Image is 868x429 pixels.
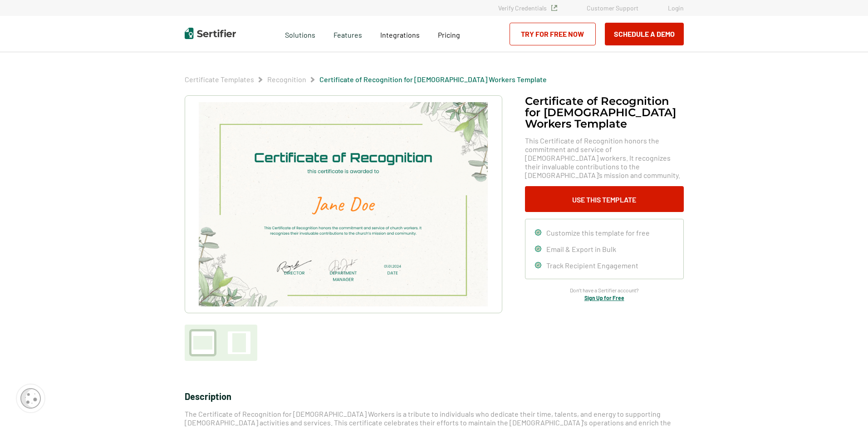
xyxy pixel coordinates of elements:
[185,75,547,84] div: Breadcrumb
[380,30,420,39] span: Integrations
[438,30,460,39] span: Pricing
[185,75,254,84] a: Certificate Templates
[584,295,624,301] a: Sign Up for Free
[525,95,684,129] h1: Certificate of Recognition for [DEMOGRAPHIC_DATA] Workers Template
[185,28,236,39] img: Sertifier | Digital Credentialing Platform
[605,23,684,45] button: Schedule a Demo
[185,75,254,84] span: Certificate Templates
[185,391,231,402] span: Description
[319,75,547,84] span: Certificate of Recognition for [DEMOGRAPHIC_DATA] Workers Template
[546,228,650,237] span: Customize this template for free
[498,4,557,12] a: Verify Credentials
[525,136,684,179] span: This Certificate of Recognition honors the commitment and service of [DEMOGRAPHIC_DATA] workers. ...
[668,4,684,12] a: Login
[546,245,616,253] span: Email & Export in Bulk
[333,28,362,39] span: Features
[546,261,638,270] span: Track Recipient Engagement
[510,23,596,45] a: Try for Free Now
[199,102,487,306] img: Certificate of Recognition for Church Workers Template
[285,28,315,39] span: Solutions
[570,286,639,295] span: Don’t have a Sertifier account?
[525,186,684,212] button: Use This Template
[551,5,557,11] img: Verified
[823,385,868,429] iframe: Chat Widget
[380,28,420,39] a: Integrations
[267,75,306,84] a: Recognition
[20,388,41,409] img: Cookie Popup Icon
[267,75,306,84] span: Recognition
[438,28,460,39] a: Pricing
[587,4,638,12] a: Customer Support
[319,75,547,84] a: Certificate of Recognition for [DEMOGRAPHIC_DATA] Workers Template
